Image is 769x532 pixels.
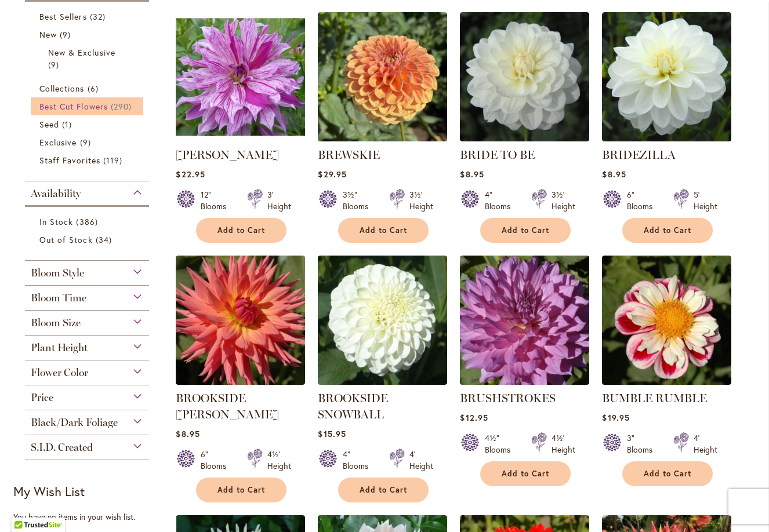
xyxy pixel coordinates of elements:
[39,82,137,94] a: Collections
[39,11,87,22] span: Best Sellers
[39,137,77,148] span: Exclusive
[176,12,305,141] img: Brandon Michael
[196,218,286,243] button: Add to Cart
[176,169,205,180] span: $22.95
[39,83,85,94] span: Collections
[318,148,380,162] a: BREWSKIE
[176,148,279,162] a: [PERSON_NAME]
[31,441,93,454] span: S.I.D. Created
[31,316,81,329] span: Bloom Size
[39,10,137,23] a: Best Sellers
[90,10,108,23] span: 32
[602,148,676,162] a: BRIDEZILLA
[39,155,100,166] span: Staff Favorites
[39,234,137,246] a: Out of Stock 34
[76,216,100,228] span: 386
[201,189,233,212] div: 12" Blooms
[217,485,265,495] span: Add to Cart
[622,461,713,486] button: Add to Cart
[39,118,137,130] a: Seed
[39,216,73,227] span: In Stock
[176,376,305,387] a: BROOKSIDE CHERI
[13,483,85,500] strong: My Wish List
[31,267,84,279] span: Bloom Style
[318,376,447,387] a: BROOKSIDE SNOWBALL
[460,169,484,180] span: $8.95
[627,432,659,456] div: 3" Blooms
[480,218,571,243] button: Add to Cart
[627,189,659,212] div: 6" Blooms
[88,82,101,94] span: 6
[602,133,731,144] a: BRIDEZILLA
[318,169,346,180] span: $29.95
[48,59,62,71] span: 9
[460,148,535,162] a: BRIDE TO BE
[267,189,291,212] div: 3' Height
[485,189,517,212] div: 4" Blooms
[694,189,717,212] div: 5' Height
[267,449,291,472] div: 4½' Height
[196,478,286,502] button: Add to Cart
[644,469,691,479] span: Add to Cart
[31,391,53,404] span: Price
[622,218,713,243] button: Add to Cart
[39,119,59,130] span: Seed
[460,391,556,405] a: BRUSHSTROKES
[39,101,108,112] span: Best Cut Flowers
[48,46,129,71] a: New &amp; Exclusive
[694,432,717,456] div: 4' Height
[80,136,94,148] span: 9
[176,428,199,439] span: $8.95
[318,256,447,385] img: BROOKSIDE SNOWBALL
[13,511,168,523] div: You have no items in your wish list.
[480,461,571,486] button: Add to Cart
[39,234,93,245] span: Out of Stock
[485,432,517,456] div: 4½" Blooms
[602,391,707,405] a: BUMBLE RUMBLE
[343,449,375,472] div: 4" Blooms
[176,391,279,421] a: BROOKSIDE [PERSON_NAME]
[360,485,407,495] span: Add to Cart
[39,100,137,112] a: Best Cut Flowers
[31,341,88,354] span: Plant Height
[552,432,575,456] div: 4½' Height
[602,412,629,423] span: $19.95
[552,189,575,212] div: 3½' Height
[343,189,375,212] div: 3½" Blooms
[201,449,233,472] div: 6" Blooms
[176,133,305,144] a: Brandon Michael
[318,428,346,439] span: $15.95
[644,225,691,235] span: Add to Cart
[96,234,115,246] span: 34
[460,376,589,387] a: BRUSHSTROKES
[31,187,81,200] span: Availability
[318,12,447,141] img: BREWSKIE
[318,391,388,421] a: BROOKSIDE SNOWBALL
[460,256,589,385] img: BRUSHSTROKES
[318,133,447,144] a: BREWSKIE
[602,12,731,141] img: BRIDEZILLA
[360,225,407,235] span: Add to Cart
[31,416,118,429] span: Black/Dark Foliage
[338,218,429,243] button: Add to Cart
[39,154,137,166] a: Staff Favorites
[31,366,88,379] span: Flower Color
[9,491,41,523] iframe: Launch Accessibility Center
[460,133,589,144] a: BRIDE TO BE
[460,12,589,141] img: BRIDE TO BE
[39,29,57,40] span: New
[176,256,305,385] img: BROOKSIDE CHERI
[217,225,265,235] span: Add to Cart
[338,478,429,502] button: Add to Cart
[602,376,731,387] a: BUMBLE RUMBLE
[103,154,125,166] span: 119
[502,225,549,235] span: Add to Cart
[39,216,137,228] a: In Stock 386
[409,189,433,212] div: 3½' Height
[62,118,75,130] span: 1
[460,412,488,423] span: $12.95
[39,28,137,41] a: New
[502,469,549,479] span: Add to Cart
[48,47,115,58] span: New & Exclusive
[39,136,137,148] a: Exclusive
